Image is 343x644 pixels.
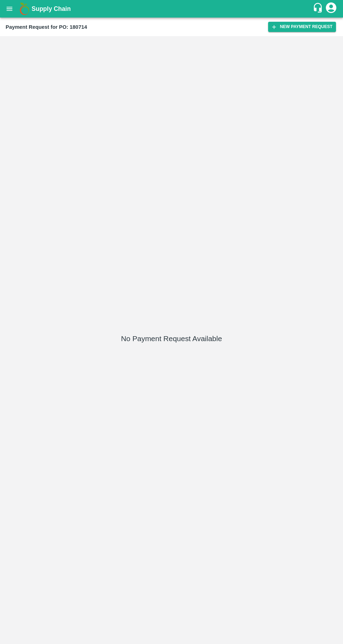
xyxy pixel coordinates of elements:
[17,2,31,16] img: logo
[313,2,325,15] div: customer-support
[325,1,337,16] div: account of current user
[6,24,87,30] b: Payment Request for PO: 180714
[31,4,313,14] a: Supply Chain
[1,1,17,17] button: open drawer
[31,5,71,12] b: Supply Chain
[121,334,222,344] h5: No Payment Request Available
[268,22,336,32] button: New Payment Request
